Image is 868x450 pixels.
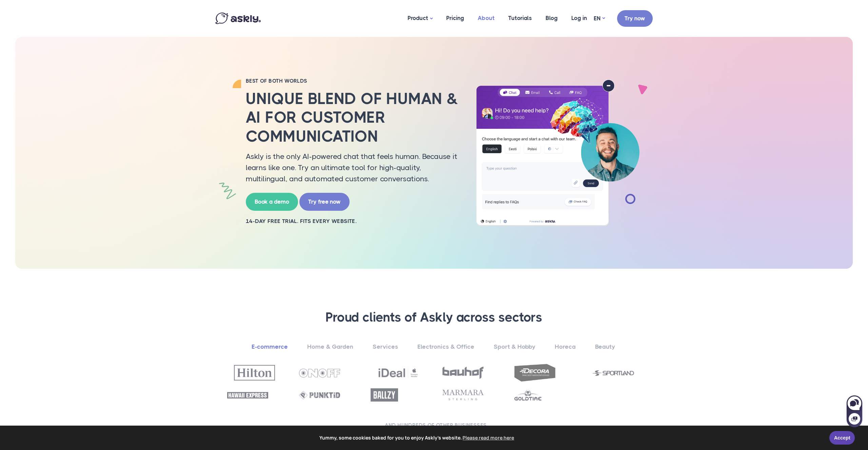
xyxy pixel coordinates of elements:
a: Electronics & Office [409,337,483,356]
img: Askly [215,13,261,24]
a: learn more about cookies [462,433,515,443]
img: Hilton [234,365,275,380]
a: Pricing [439,2,471,35]
img: OnOff [299,369,340,377]
a: Book a demo [246,193,298,211]
img: Goldtime [514,389,542,401]
h2: Unique blend of human & AI for customer communication [246,89,459,146]
img: Punktid [299,391,340,400]
span: Yummy, some cookies baked for you to enjoy Askly's website. [10,433,825,443]
a: Blog [539,2,565,35]
h2: BEST OF BOTH WORLDS [246,78,459,84]
a: Tutorials [501,2,539,35]
a: Accept [829,431,855,445]
a: Beauty [586,337,624,356]
a: Product [401,2,439,35]
h3: Proud clients of Askly across sectors [224,309,644,326]
p: Askly is the only AI-powered chat that feels human. Because it learns like one. Try an ultimate t... [246,151,459,184]
h2: 14-day free trial. Fits every website. [246,218,459,225]
a: Log in [565,2,594,35]
iframe: Askly chat [846,394,863,428]
a: EN [594,14,605,23]
img: Ideal [378,365,419,381]
img: Bauhof [442,367,484,379]
img: AI multilingual chat [470,80,646,226]
a: Try free now [299,193,350,211]
a: About [471,2,501,35]
a: Horeca [546,337,585,356]
h2: ...and hundreds of other businesses [224,422,644,429]
img: Marmara Sterling [442,390,484,400]
img: Hawaii Express [227,392,268,398]
a: Sport & Hobby [485,337,544,356]
img: Ballzy [371,388,398,402]
img: Sportland [593,370,634,376]
a: Services [364,337,407,356]
a: Home & Garden [298,337,362,356]
a: Try now [617,10,653,27]
a: E-commerce [243,337,297,356]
